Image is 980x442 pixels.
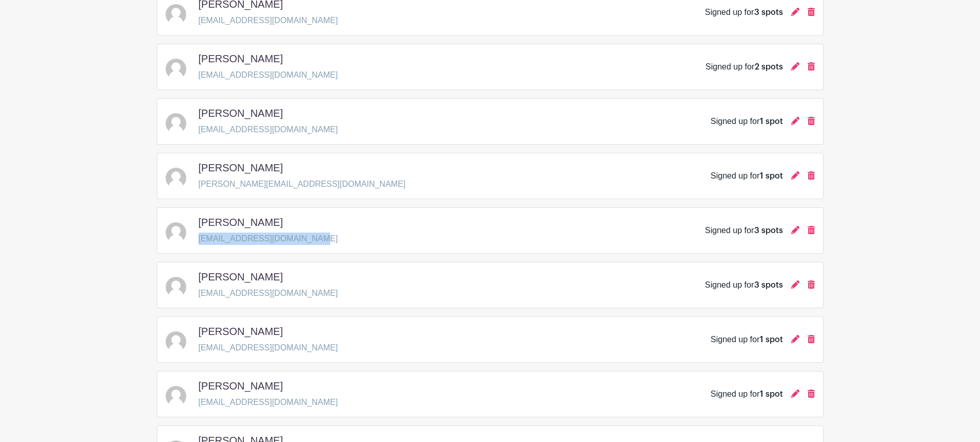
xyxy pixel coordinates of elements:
[199,342,338,354] p: [EMAIL_ADDRESS][DOMAIN_NAME]
[754,226,783,235] span: 3 spots
[199,14,338,27] p: [EMAIL_ADDRESS][DOMAIN_NAME]
[705,6,782,19] div: Signed up for
[760,117,783,126] span: 1 spot
[166,222,186,243] img: default-ce2991bfa6775e67f084385cd625a349d9dcbb7a52a09fb2fda1e96e2d18dcdb.png
[199,216,283,228] h5: [PERSON_NAME]
[710,170,782,182] div: Signed up for
[760,335,783,344] span: 1 spot
[166,59,186,79] img: default-ce2991bfa6775e67f084385cd625a349d9dcbb7a52a09fb2fda1e96e2d18dcdb.png
[199,69,338,81] p: [EMAIL_ADDRESS][DOMAIN_NAME]
[166,4,186,25] img: default-ce2991bfa6775e67f084385cd625a349d9dcbb7a52a09fb2fda1e96e2d18dcdb.png
[166,331,186,352] img: default-ce2991bfa6775e67f084385cd625a349d9dcbb7a52a09fb2fda1e96e2d18dcdb.png
[199,233,338,245] p: [EMAIL_ADDRESS][DOMAIN_NAME]
[199,287,338,299] p: [EMAIL_ADDRESS][DOMAIN_NAME]
[710,388,782,400] div: Signed up for
[166,277,186,297] img: default-ce2991bfa6775e67f084385cd625a349d9dcbb7a52a09fb2fda1e96e2d18dcdb.png
[754,281,783,289] span: 3 spots
[199,107,283,119] h5: [PERSON_NAME]
[710,333,782,346] div: Signed up for
[705,279,782,291] div: Signed up for
[199,52,283,65] h5: [PERSON_NAME]
[705,61,782,73] div: Signed up for
[166,386,186,406] img: default-ce2991bfa6775e67f084385cd625a349d9dcbb7a52a09fb2fda1e96e2d18dcdb.png
[199,271,283,283] h5: [PERSON_NAME]
[166,168,186,188] img: default-ce2991bfa6775e67f084385cd625a349d9dcbb7a52a09fb2fda1e96e2d18dcdb.png
[710,115,782,128] div: Signed up for
[760,172,783,180] span: 1 spot
[705,224,782,237] div: Signed up for
[755,63,783,71] span: 2 spots
[760,390,783,398] span: 1 spot
[199,380,283,392] h5: [PERSON_NAME]
[199,325,283,338] h5: [PERSON_NAME]
[199,178,406,190] p: [PERSON_NAME][EMAIL_ADDRESS][DOMAIN_NAME]
[199,162,283,174] h5: [PERSON_NAME]
[754,8,783,16] span: 3 spots
[166,113,186,134] img: default-ce2991bfa6775e67f084385cd625a349d9dcbb7a52a09fb2fda1e96e2d18dcdb.png
[199,123,338,136] p: [EMAIL_ADDRESS][DOMAIN_NAME]
[199,396,338,409] p: [EMAIL_ADDRESS][DOMAIN_NAME]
